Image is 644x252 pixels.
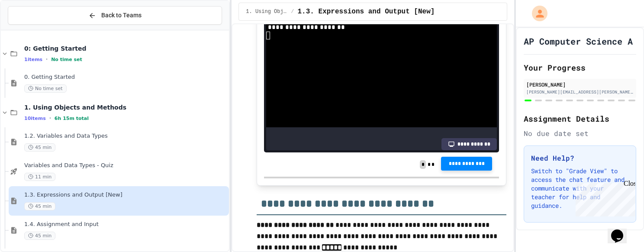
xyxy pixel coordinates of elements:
[531,167,629,210] p: Switch to "Grade View" to access the chat feature and communicate with your teacher for help and ...
[24,191,227,199] span: 1.3. Expressions and Output [New]
[291,8,294,15] span: /
[24,162,227,169] span: Variables and Data Types - Quiz
[24,173,55,181] span: 11 min
[24,45,227,52] span: 0: Getting Started
[531,153,629,163] h3: Need Help?
[101,11,142,20] span: Back to Teams
[24,74,227,81] span: 0. Getting Started
[524,35,633,47] h1: AP Computer Science A
[524,61,636,74] h2: Your Progress
[55,116,89,121] span: 6h 15m total
[3,3,60,55] div: Chat with us now!Close
[524,113,636,125] h2: Assignment Details
[526,89,634,95] div: [PERSON_NAME][EMAIL_ADDRESS][PERSON_NAME][DOMAIN_NAME]
[51,57,82,62] span: No time set
[49,115,51,122] span: •
[24,103,227,111] span: 1. Using Objects and Methods
[24,143,55,152] span: 45 min
[24,221,227,228] span: 1.4. Assignment and Input
[24,132,227,140] span: 1.2. Variables and Data Types
[572,180,635,216] iframe: chat widget
[526,81,634,88] div: [PERSON_NAME]
[8,6,222,25] button: Back to Teams
[46,56,48,63] span: •
[524,128,636,139] div: No due date set
[24,84,67,93] span: No time set
[24,57,42,62] span: 1 items
[24,202,55,210] span: 45 min
[608,217,635,243] iframe: chat widget
[24,232,55,240] span: 45 min
[246,8,287,15] span: 1. Using Objects and Methods
[298,6,435,17] span: 1.3. Expressions and Output [New]
[24,116,46,121] span: 10 items
[523,3,550,23] div: My Account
